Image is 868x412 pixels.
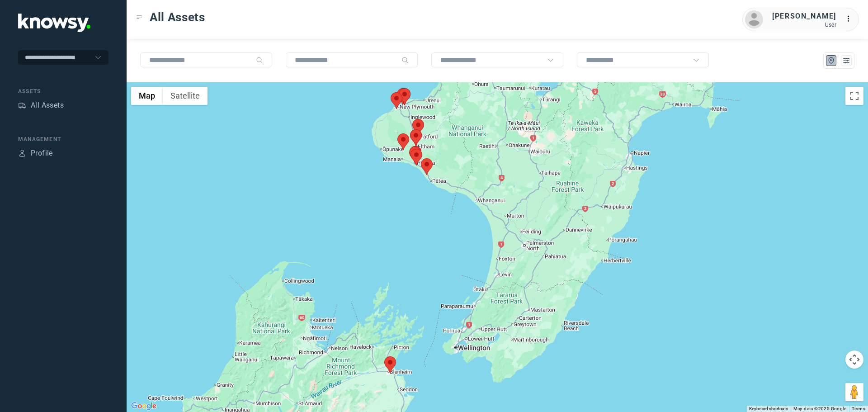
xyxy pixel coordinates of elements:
span: Map data ©2025 Google [793,406,846,411]
a: AssetsAll Assets [18,100,64,111]
div: List [842,57,850,65]
div: All Assets [31,100,64,111]
a: Open this area in Google Maps (opens a new window) [129,400,159,412]
img: Application Logo [18,14,90,32]
div: Toggle Menu [136,14,142,20]
button: Show street map [131,87,163,105]
div: Search [256,57,263,64]
div: Management [18,135,108,143]
div: : [845,14,856,26]
img: avatar.png [745,10,763,28]
span: All Assets [150,9,205,25]
div: Assets [18,87,108,95]
a: Terms (opens in new tab) [852,406,865,411]
a: ProfileProfile [18,148,53,159]
div: Assets [18,101,26,109]
div: [PERSON_NAME] [772,11,836,22]
div: Profile [18,149,26,157]
div: Map [827,57,835,65]
div: Profile [31,148,53,159]
button: Show satellite imagery [163,87,208,105]
div: User [772,22,836,28]
div: : [845,14,856,24]
button: Drag Pegman onto the map to open Street View [845,383,863,401]
button: Toggle fullscreen view [845,87,863,105]
button: Map camera controls [845,350,863,369]
tspan: ... [846,15,855,22]
button: Keyboard shortcuts [749,406,788,412]
img: Google [129,400,159,412]
div: Search [401,57,409,64]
